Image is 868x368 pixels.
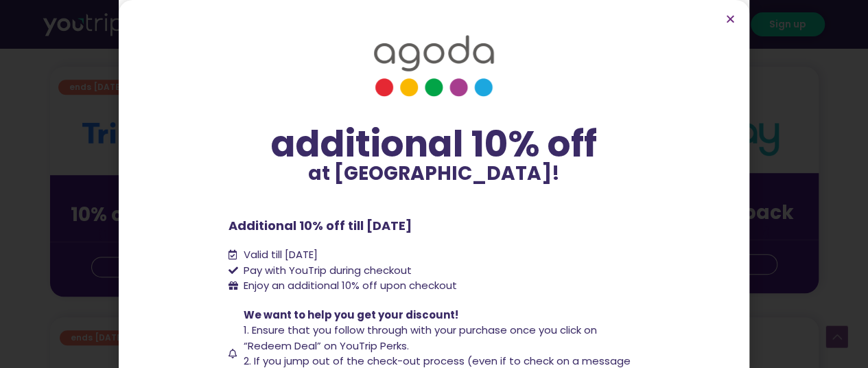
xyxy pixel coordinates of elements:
[240,263,412,279] span: Pay with YouTrip during checkout
[240,247,318,263] span: Valid till [DATE]
[244,278,457,292] span: Enjoy an additional 10% off upon checkout
[228,124,640,164] div: additional 10% off
[228,164,640,183] p: at [GEOGRAPHIC_DATA]!
[244,323,597,353] span: 1. Ensure that you follow through with your purchase once you click on “Redeem Deal” on YouTrip P...
[244,308,458,322] span: We want to help you get your discount!
[725,14,736,24] a: Close
[228,216,640,235] p: Additional 10% off till [DATE]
